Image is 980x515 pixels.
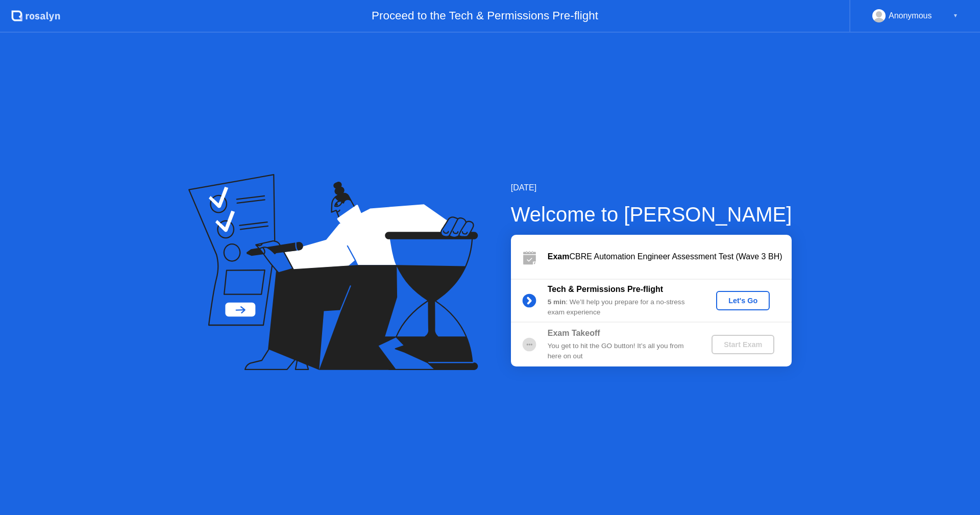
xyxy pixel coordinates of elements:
div: Welcome to [PERSON_NAME] [511,199,792,230]
div: Anonymous [889,9,932,22]
b: 5 min [548,298,566,306]
div: Let's Go [720,297,766,305]
button: Let's Go [716,291,770,310]
div: CBRE Automation Engineer Assessment Test (Wave 3 BH) [548,251,792,263]
div: [DATE] [511,182,792,194]
b: Exam Takeoff [548,329,600,337]
b: Exam [548,252,570,261]
div: Start Exam [716,340,770,349]
div: : We’ll help you prepare for a no-stress exam experience [548,297,695,318]
button: Start Exam [712,335,774,354]
div: You get to hit the GO button! It’s all you from here on out [548,341,695,362]
div: ▼ [953,9,958,22]
b: Tech & Permissions Pre-flight [548,285,663,293]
